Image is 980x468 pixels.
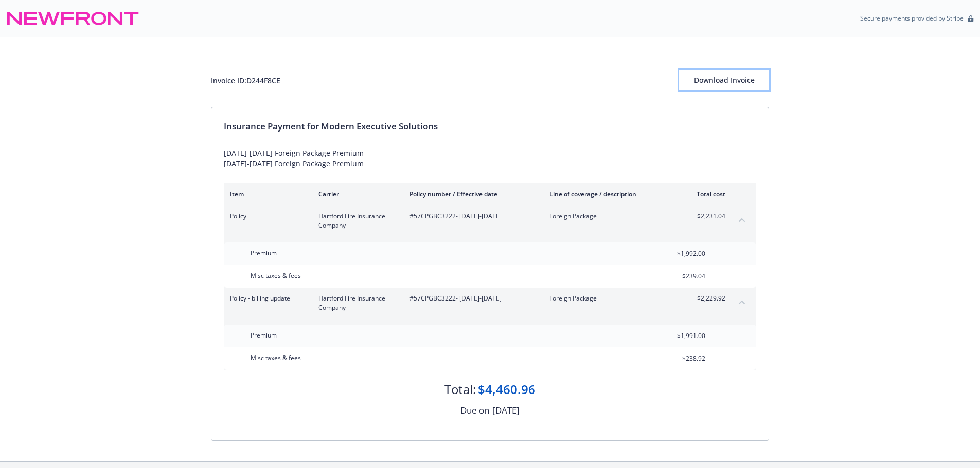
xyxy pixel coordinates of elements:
[409,190,533,198] div: Policy number / Effective date
[645,351,711,366] input: 0.00
[645,328,711,344] input: 0.00
[251,331,277,340] span: Premium
[549,190,670,198] div: Line of coverage / description
[549,212,670,221] span: Foreign Package
[734,294,750,310] button: collapse content
[211,75,280,86] div: Invoice ID: D244F8CE
[549,294,670,303] span: Foreign Package
[860,14,964,23] p: Secure payments provided by Stripe
[318,212,393,230] span: Hartford Fire Insurance Company
[734,212,750,228] button: collapse content
[478,381,536,398] div: $4,460.96
[318,294,393,312] span: Hartford Fire Insurance Company
[409,294,533,303] span: #57CPGBC3222 - [DATE]-[DATE]
[230,212,302,221] span: Policy
[444,381,476,398] div: Total:
[645,269,711,284] input: 0.00
[645,246,711,261] input: 0.00
[460,404,489,417] div: Due on
[679,70,769,90] button: Download Invoice
[409,212,533,221] span: #57CPGBC3222 - [DATE]-[DATE]
[224,205,756,236] div: PolicyHartford Fire Insurance Company#57CPGBC3222- [DATE]-[DATE]Foreign Package$2,231.04collapse ...
[230,190,302,198] div: Item
[224,147,756,169] div: [DATE]-[DATE] Foreign Package Premium [DATE]-[DATE] Foreign Package Premium
[492,404,520,417] div: [DATE]
[318,190,393,198] div: Carrier
[230,294,302,303] span: Policy - billing update
[687,190,725,198] div: Total cost
[251,353,301,362] span: Misc taxes & fees
[687,212,725,221] span: $2,231.04
[224,120,756,133] div: Insurance Payment for Modern Executive Solutions
[687,294,725,303] span: $2,229.92
[251,249,277,257] span: Premium
[251,271,301,280] span: Misc taxes & fees
[224,288,756,319] div: Policy - billing updateHartford Fire Insurance Company#57CPGBC3222- [DATE]-[DATE]Foreign Package$...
